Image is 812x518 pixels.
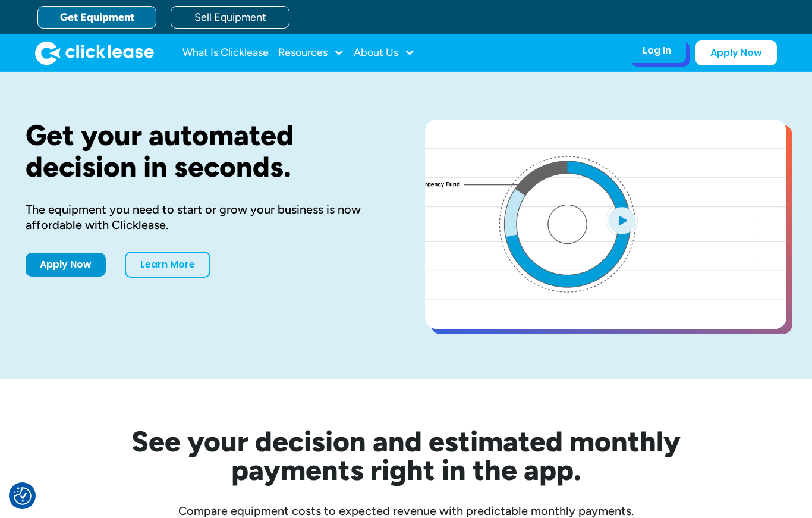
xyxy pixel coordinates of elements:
[35,41,154,65] img: Clicklease logo
[643,45,671,56] div: Log In
[35,41,154,65] a: home
[171,6,289,29] a: Sell Equipment
[73,427,739,484] h2: See your decision and estimated monthly payments right in the app.
[354,41,415,65] div: About Us
[606,203,638,237] img: Blue play button logo on a light blue circular background
[14,487,32,505] button: Consent Preferences
[14,487,32,505] img: Revisit consent button
[26,202,387,233] div: The equipment you need to start or grow your business is now affordable with Clicklease.
[26,120,387,183] h1: Get your automated decision in seconds.
[695,40,777,65] a: Apply Now
[182,41,269,65] a: What Is Clicklease
[425,120,786,329] a: open lightbox
[26,253,106,277] a: Apply Now
[125,252,210,278] a: Learn More
[37,6,156,29] a: Get Equipment
[278,41,344,65] div: Resources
